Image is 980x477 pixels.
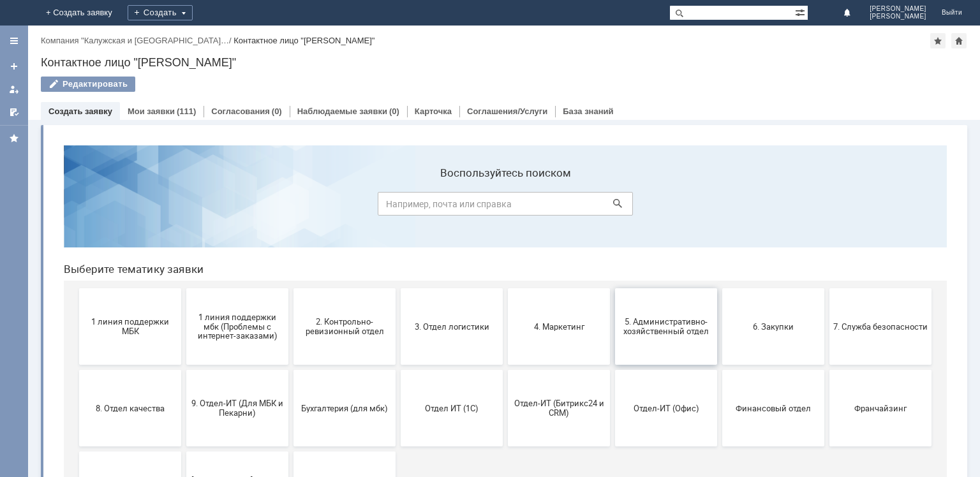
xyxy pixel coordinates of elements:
a: Создать заявку [48,106,112,116]
span: 9. Отдел-ИТ (Для МБК и Пекарни) [137,263,231,283]
button: Это соглашение не активно! [26,316,128,393]
a: База знаний [563,106,613,116]
button: Отдел-ИТ (Битрикс24 и CRM) [454,235,556,311]
span: 6. Закупки [672,186,767,196]
span: 2. Контрольно-ревизионный отдел [244,182,338,201]
div: Создать [128,5,193,20]
span: 8. Отдел качества [29,268,124,277]
span: Расширенный поиск [795,6,808,18]
span: Бухгалтерия (для мбк) [244,268,338,277]
span: 1 линия поддержки мбк (Проблемы с интернет-заказами) [137,177,231,205]
span: 7. Служба безопасности [780,186,874,196]
div: (0) [272,106,282,116]
a: Мои согласования [4,102,24,122]
a: Мои заявки [128,106,175,116]
span: Отдел ИТ (1С) [351,268,445,277]
button: Отдел ИТ (1С) [347,235,449,311]
button: [PERSON_NAME]. Услуги ИТ для МБК (оформляет L1) [133,316,235,393]
a: Карточка [415,106,452,116]
button: 8. Отдел качества [26,235,128,311]
span: [PERSON_NAME] [870,5,926,13]
button: 6. Закупки [669,153,771,230]
button: 1 линия поддержки МБК [26,153,128,230]
button: 1 линия поддержки мбк (Проблемы с интернет-заказами) [133,153,235,230]
button: Бухгалтерия (для мбк) [240,235,342,311]
button: Франчайзинг [776,235,878,311]
span: Это соглашение не активно! [29,345,124,364]
header: Выберите тематику заявки [10,128,893,140]
button: 5. Административно-хозяйственный отдел [561,153,664,230]
span: [PERSON_NAME] [870,13,926,20]
a: Создать заявку [4,56,24,77]
button: Отдел-ИТ (Офис) [561,235,664,311]
span: [PERSON_NAME]. Услуги ИТ для МБК (оформляет L1) [137,340,231,369]
div: Контактное лицо "[PERSON_NAME]" [41,56,967,69]
span: 4. Маркетинг [458,186,553,196]
a: Наблюдаемые заявки [297,106,387,116]
label: Воспользуйтесь поиском [324,31,579,44]
a: Мои заявки [4,79,24,99]
div: / [41,36,234,45]
a: Согласования [211,106,270,116]
input: Например, почта или справка [324,57,579,80]
button: 9. Отдел-ИТ (Для МБК и Пекарни) [133,235,235,311]
span: 5. Административно-хозяйственный отдел [565,182,660,201]
span: 1 линия поддержки МБК [29,182,124,201]
span: Финансовый отдел [672,268,767,277]
button: Финансовый отдел [669,235,771,311]
button: не актуален [240,316,342,393]
button: 7. Служба безопасности [776,153,878,230]
a: Соглашения/Услуги [467,106,547,116]
span: Франчайзинг [780,268,874,277]
div: Сделать домашней страницей [951,33,967,48]
div: Добавить в избранное [930,33,946,48]
span: Отдел-ИТ (Офис) [565,268,660,277]
div: Контактное лицо "[PERSON_NAME]" [234,36,375,45]
span: не актуален [244,349,338,359]
button: 4. Маркетинг [454,153,556,230]
button: 3. Отдел логистики [347,153,449,230]
button: 2. Контрольно-ревизионный отдел [240,153,342,230]
div: (111) [177,106,196,116]
a: Компания "Калужская и [GEOGRAPHIC_DATA]… [41,36,229,45]
span: Отдел-ИТ (Битрикс24 и CRM) [458,263,553,283]
span: 3. Отдел логистики [351,186,445,196]
div: (0) [389,106,399,116]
